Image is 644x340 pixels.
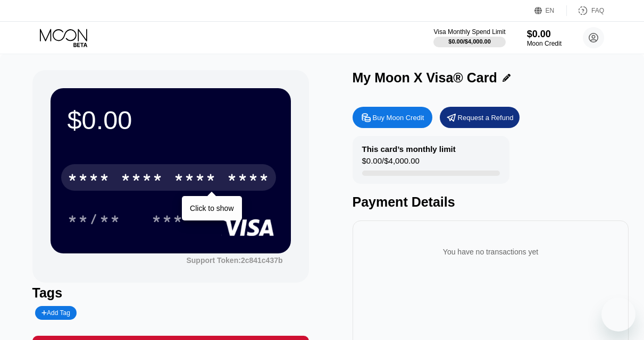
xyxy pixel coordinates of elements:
[567,5,604,16] div: FAQ
[362,156,420,171] div: $0.00 / $4,000.00
[527,40,562,47] div: Moon Credit
[433,28,505,47] div: Visa Monthly Spend Limit$0.00/$4,000.00
[190,204,233,212] div: Click to show
[353,194,629,210] div: Payment Details
[361,237,621,267] div: You have no transactions yet
[68,105,274,135] div: $0.00
[186,256,282,265] div: Support Token: 2c841c437b
[527,29,562,47] div: $0.00Moon Credit
[601,297,635,331] iframe: Button to launch messaging window
[527,29,562,40] div: $0.00
[362,144,456,154] div: This card’s monthly limit
[186,256,282,265] div: Support Token:2c841c437b
[546,7,555,14] div: EN
[35,306,77,320] div: Add Tag
[448,38,491,45] div: $0.00 / $4,000.00
[353,107,432,128] div: Buy Moon Credit
[353,70,497,86] div: My Moon X Visa® Card
[534,5,567,16] div: EN
[373,113,424,122] div: Buy Moon Credit
[41,309,70,317] div: Add Tag
[458,113,514,122] div: Request a Refund
[433,28,505,36] div: Visa Monthly Spend Limit
[591,7,604,14] div: FAQ
[440,107,520,128] div: Request a Refund
[32,285,309,301] div: Tags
